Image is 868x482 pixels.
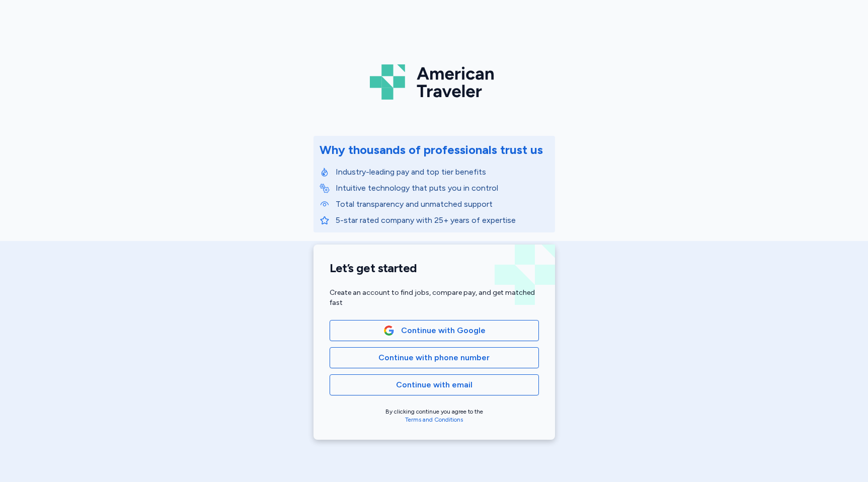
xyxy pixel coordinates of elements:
[320,142,543,158] div: Why thousands of professionals trust us
[330,261,539,276] h1: Let’s get started
[336,214,549,226] p: 5-star rated company with 25+ years of expertise
[396,379,472,391] span: Continue with email
[330,320,539,341] button: Google LogoContinue with Google
[405,416,463,423] a: Terms and Conditions
[336,198,549,210] p: Total transparency and unmatched support
[336,166,549,178] p: Industry-leading pay and top tier benefits
[336,182,549,194] p: Intuitive technology that puts you in control
[330,347,539,368] button: Continue with phone number
[330,288,539,308] div: Create an account to find jobs, compare pay, and get matched fast
[330,408,539,424] div: By clicking continue you agree to the
[378,352,490,364] span: Continue with phone number
[370,60,499,104] img: Logo
[330,374,539,395] button: Continue with email
[401,325,486,337] span: Continue with Google
[383,325,394,336] img: Google Logo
